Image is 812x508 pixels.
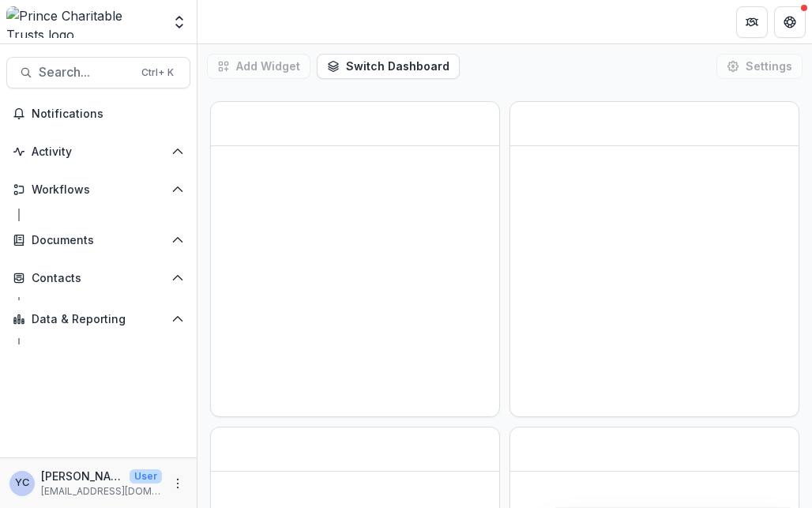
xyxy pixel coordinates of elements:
button: Add Widget [207,54,310,79]
button: Get Help [774,6,806,38]
button: Open Workflows [6,177,190,202]
div: Yena Choi [15,478,29,488]
span: Documents [32,234,165,247]
span: Data & Reporting [32,313,165,326]
span: Notifications [32,107,184,121]
button: Partners [736,6,768,38]
span: Contacts [32,272,165,285]
span: Activity [32,145,165,159]
p: [PERSON_NAME] [41,468,123,484]
button: Notifications [6,101,190,126]
button: Open Data & Reporting [6,307,190,332]
button: Open Contacts [6,265,190,291]
button: Search... [6,57,190,88]
button: Open entity switcher [168,6,190,38]
span: Search... [39,65,132,80]
button: Open Documents [6,228,190,253]
button: Switch Dashboard [317,54,460,79]
button: Settings [716,54,803,79]
span: Workflows [32,183,165,197]
button: More [168,474,187,493]
p: [EMAIL_ADDRESS][DOMAIN_NAME] [41,484,162,499]
div: Ctrl + K [138,64,177,81]
nav: breadcrumb [204,10,271,33]
p: User [130,469,162,484]
button: Open Activity [6,139,190,164]
img: Prince Charitable Trusts logo [6,6,162,38]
